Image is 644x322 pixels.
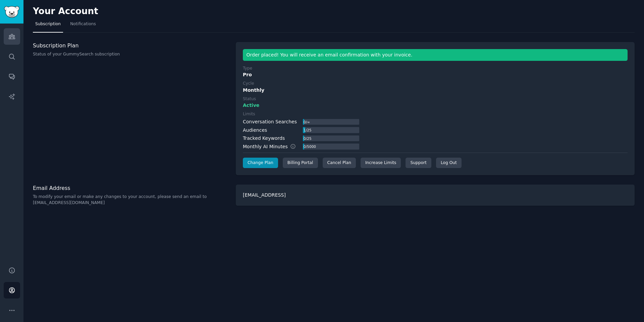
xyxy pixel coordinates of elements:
div: Monthly [243,87,628,94]
a: Notifications [68,19,98,33]
a: Support [406,158,431,168]
h3: Email Address [33,185,229,192]
a: Subscription [33,19,63,33]
div: 1 / 25 [303,127,312,133]
div: Log Out [436,158,462,168]
div: Status [243,96,256,102]
a: Change Plan [243,158,278,168]
div: [EMAIL_ADDRESS] [236,185,635,206]
h2: Your Account [33,6,98,17]
div: Billing Portal [283,158,318,168]
span: Subscription [35,21,61,27]
div: Conversation Searches [243,118,297,125]
div: Pro [243,71,628,78]
div: Cycle [243,81,254,87]
img: GummySearch logo [4,6,19,18]
div: Audiences [243,127,267,134]
div: 0 / 25 [303,135,312,142]
div: 0 / 5000 [303,144,316,150]
p: Status of your GummySearch subscription [33,51,229,57]
div: Order placed! You will receive an email confirmation with your invoice. [243,49,628,61]
div: Type [243,66,252,72]
div: Limits [243,111,255,117]
div: Monthly AI Minutes [243,143,303,150]
h3: Subscription Plan [33,42,229,49]
div: Cancel Plan [323,158,356,168]
div: 0 / ∞ [303,119,310,125]
span: Notifications [70,21,96,27]
a: Increase Limits [361,158,401,168]
div: Tracked Keywords [243,135,285,142]
span: Active [243,102,259,109]
p: To modify your email or make any changes to your account, please send an email to [EMAIL_ADDRESS]... [33,194,229,206]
